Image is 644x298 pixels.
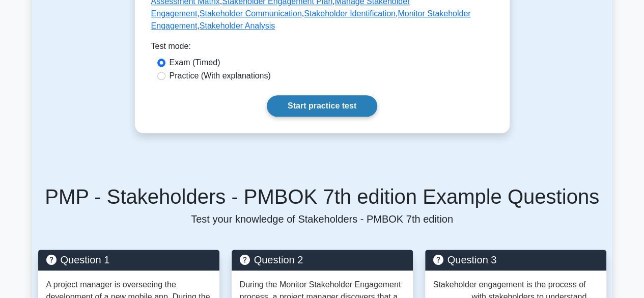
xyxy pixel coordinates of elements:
p: Test your knowledge of Stakeholders - PMBOK 7th edition [38,213,606,225]
h5: Question 2 [240,254,405,266]
a: Monitor Stakeholder Engagement [151,9,471,30]
h5: PMP - Stakeholders - PMBOK 7th edition Example Questions [38,184,606,209]
a: Stakeholder Identification [304,9,396,18]
a: Stakeholder Analysis [200,21,275,30]
div: Test mode: [151,40,493,57]
a: Start practice test [267,95,377,117]
label: Exam (Timed) [170,57,220,69]
label: Practice (With explanations) [170,70,271,82]
a: Stakeholder Communication [200,9,302,18]
h5: Question 1 [46,254,211,266]
h5: Question 3 [433,254,598,266]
